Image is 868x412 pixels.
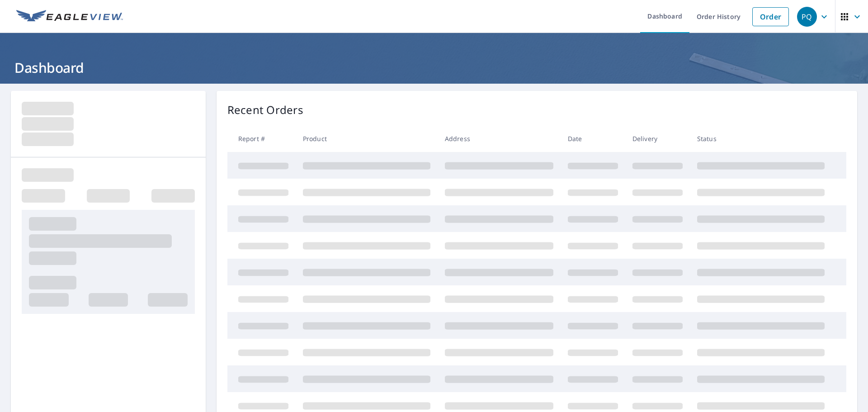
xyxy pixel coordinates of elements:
[16,10,123,24] img: EV Logo
[227,102,303,118] p: Recent Orders
[296,125,438,152] th: Product
[752,7,789,26] a: Order
[11,58,857,77] h1: Dashboard
[227,125,296,152] th: Report #
[690,125,832,152] th: Status
[797,7,817,27] div: PQ
[561,125,625,152] th: Date
[438,125,561,152] th: Address
[625,125,690,152] th: Delivery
